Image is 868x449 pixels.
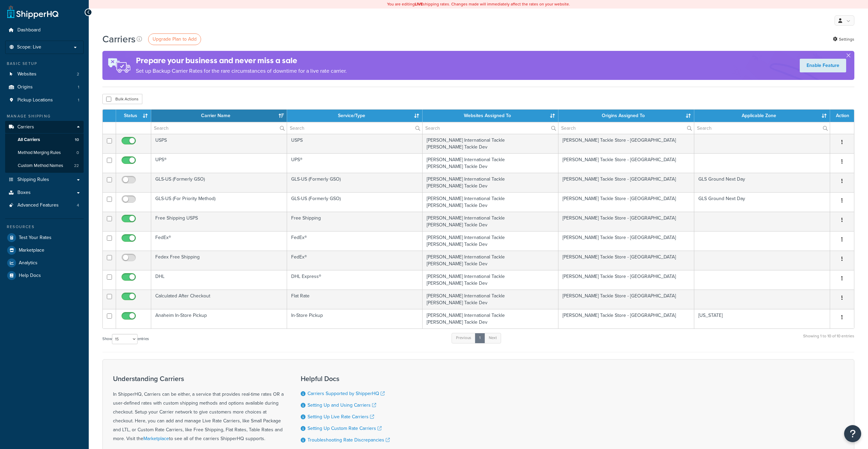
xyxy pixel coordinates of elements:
td: [PERSON_NAME] Tackle Store - [GEOGRAPHIC_DATA] [558,309,694,328]
div: Resources [5,224,84,230]
th: Websites Assigned To: activate to sort column ascending [423,110,558,122]
span: 1 [78,97,79,103]
h3: Understanding Carriers [113,375,284,382]
li: Marketplace [5,244,84,256]
li: Method Merging Rules [5,146,84,159]
span: 10 [75,137,79,143]
td: UPS® [287,153,423,173]
td: [PERSON_NAME] International Tackle [PERSON_NAME] Tackle Dev [423,270,558,290]
td: Free Shipping [287,212,423,231]
a: Carriers Supported by ShipperHQ [308,390,385,397]
td: [PERSON_NAME] International Tackle [PERSON_NAME] Tackle Dev [423,251,558,270]
a: All Carriers 10 [5,134,84,146]
td: GLS-US (Formerly GSO) [287,173,423,192]
td: [PERSON_NAME] International Tackle [PERSON_NAME] Tackle Dev [423,290,558,309]
td: [PERSON_NAME] International Tackle [PERSON_NAME] Tackle Dev [423,153,558,173]
td: [PERSON_NAME] International Tackle [PERSON_NAME] Tackle Dev [423,134,558,153]
td: UPS® [151,153,287,173]
li: Dashboard [5,24,84,37]
span: 1 [78,84,79,90]
a: Previous [452,333,475,343]
span: Scope: Live [17,44,41,50]
td: USPS [151,134,287,153]
a: Marketplace [143,435,169,442]
td: FedEx® [287,251,423,270]
a: Upgrade Plan to Add [148,33,201,45]
h1: Carriers [102,32,136,46]
a: Custom Method Names 22 [5,159,84,172]
th: Origins Assigned To: activate to sort column ascending [558,110,694,122]
a: Pickup Locations 1 [5,94,84,107]
a: ShipperHQ Home [7,5,58,19]
a: Setting Up and Using Carriers [308,402,376,409]
input: Search [151,122,287,134]
li: Advanced Features [5,199,84,212]
input: Search [558,122,694,134]
td: [US_STATE] [694,309,830,328]
a: Help Docs [5,269,84,282]
a: Analytics [5,257,84,269]
a: Settings [833,34,854,44]
span: Origins [17,84,33,90]
span: Upgrade Plan to Add [153,36,197,43]
a: Enable Feature [800,59,846,72]
a: Websites 2 [5,68,84,81]
a: Next [484,333,501,343]
li: All Carriers [5,134,84,146]
td: In-Store Pickup [287,309,423,328]
span: Websites [17,71,37,77]
span: Analytics [19,260,38,266]
td: GLS Ground Next Day [694,173,830,192]
li: Origins [5,81,84,94]
div: Manage Shipping [5,113,84,119]
li: Websites [5,68,84,81]
td: GLS-US (For Priority Method) [151,192,287,212]
span: Dashboard [17,27,41,33]
a: 1 [475,333,485,343]
li: Pickup Locations [5,94,84,107]
img: ad-rules-rateshop-fe6ec290ccb7230408bd80ed9643f0289d75e0ffd9eb532fc0e269fcd187b520.png [102,51,136,80]
td: [PERSON_NAME] Tackle Store - [GEOGRAPHIC_DATA] [558,192,694,212]
label: Show entries [102,334,149,344]
td: [PERSON_NAME] Tackle Store - [GEOGRAPHIC_DATA] [558,153,694,173]
a: Boxes [5,186,84,199]
td: [PERSON_NAME] Tackle Store - [GEOGRAPHIC_DATA] [558,251,694,270]
p: Set up Backup Carrier Rates for the rare circumstances of downtime for a live rate carrier. [136,66,347,76]
td: GLS-US (Formerly GSO) [287,192,423,212]
a: Test Your Rates [5,231,84,244]
input: Search [694,122,830,134]
th: Status: activate to sort column ascending [116,110,151,122]
b: LIVE [415,1,423,7]
td: Calculated After Checkout [151,290,287,309]
th: Applicable Zone: activate to sort column ascending [694,110,830,122]
span: 2 [77,71,79,77]
th: Carrier Name: activate to sort column ascending [151,110,287,122]
span: Boxes [17,190,31,196]
td: Flat Rate [287,290,423,309]
td: [PERSON_NAME] Tackle Store - [GEOGRAPHIC_DATA] [558,290,694,309]
input: Search [423,122,558,134]
h4: Prepare your business and never miss a sale [136,55,347,66]
td: [PERSON_NAME] International Tackle [PERSON_NAME] Tackle Dev [423,173,558,192]
td: [PERSON_NAME] Tackle Store - [GEOGRAPHIC_DATA] [558,231,694,251]
td: DHL [151,270,287,290]
td: [PERSON_NAME] Tackle Store - [GEOGRAPHIC_DATA] [558,134,694,153]
a: Method Merging Rules 0 [5,146,84,159]
select: Showentries [112,334,138,344]
a: Setting Up Live Rate Carriers [308,413,374,420]
button: Open Resource Center [844,425,861,442]
td: [PERSON_NAME] Tackle Store - [GEOGRAPHIC_DATA] [558,270,694,290]
div: In ShipperHQ, Carriers can be either, a service that provides real-time rates OR a user-defined r... [113,375,284,443]
td: GLS-US (Formerly GSO) [151,173,287,192]
a: Shipping Rules [5,173,84,186]
td: Free Shipping USPS [151,212,287,231]
td: [PERSON_NAME] Tackle Store - [GEOGRAPHIC_DATA] [558,212,694,231]
span: Shipping Rules [17,177,49,183]
li: Custom Method Names [5,159,84,172]
span: 0 [76,150,79,156]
